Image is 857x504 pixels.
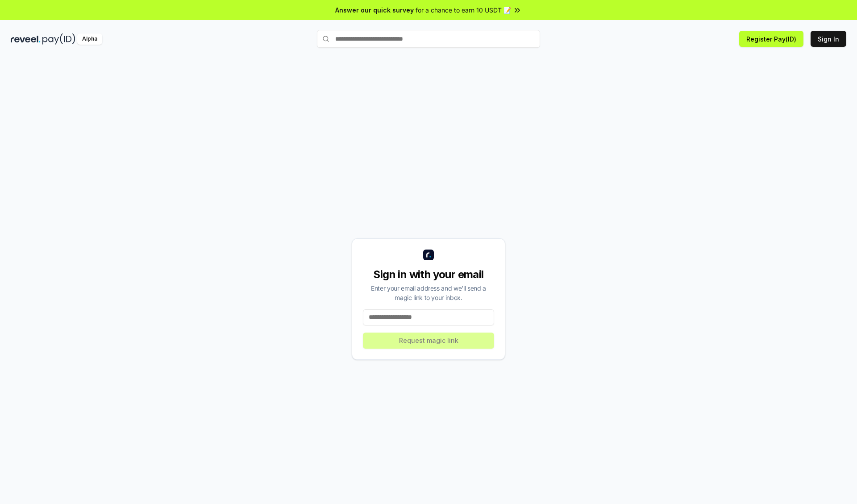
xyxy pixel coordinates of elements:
div: Enter your email address and we’ll send a magic link to your inbox. [363,283,494,302]
span: for a chance to earn 10 USDT 📝 [416,5,511,15]
img: logo_small [423,250,434,260]
div: Alpha [77,33,102,45]
img: reveel_dark [11,33,41,45]
img: pay_id [42,33,75,45]
div: Sign in with your email [363,267,494,282]
button: Register Pay(ID) [739,31,803,47]
button: Sign In [811,31,846,47]
span: Answer our quick survey [335,5,414,15]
